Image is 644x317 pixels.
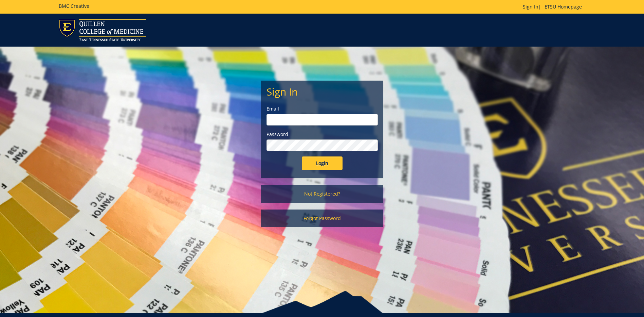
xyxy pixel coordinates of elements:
[266,131,378,138] label: Password
[266,86,378,97] h2: Sign In
[59,19,146,41] img: ETSU logo
[261,185,383,203] a: Not Registered?
[261,210,383,227] a: Forgot Password
[302,156,343,170] input: Login
[523,3,585,10] p: |
[523,3,538,10] a: Sign In
[266,105,378,112] label: Email
[541,3,585,10] a: ETSU Homepage
[59,3,89,9] h5: BMC Creative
